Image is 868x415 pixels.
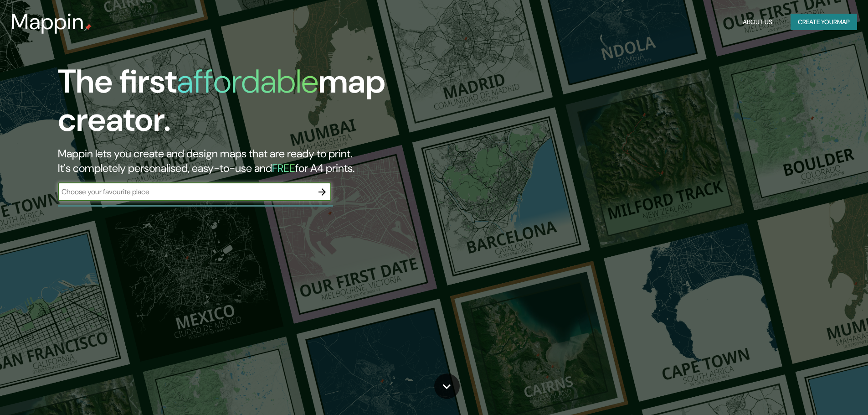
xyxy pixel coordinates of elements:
[177,60,318,103] h1: affordable
[791,14,857,31] button: Create yourmap
[58,146,492,176] h2: Mappin lets you create and design maps that are ready to print. It's completely personalised, eas...
[739,14,776,31] button: About Us
[787,379,858,405] iframe: Help widget launcher
[58,187,313,197] input: Choose your favourite place
[58,62,492,146] h1: The first map creator.
[11,9,84,35] h3: Mappin
[272,161,295,175] h5: FREE
[84,24,92,31] img: mappin-pin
